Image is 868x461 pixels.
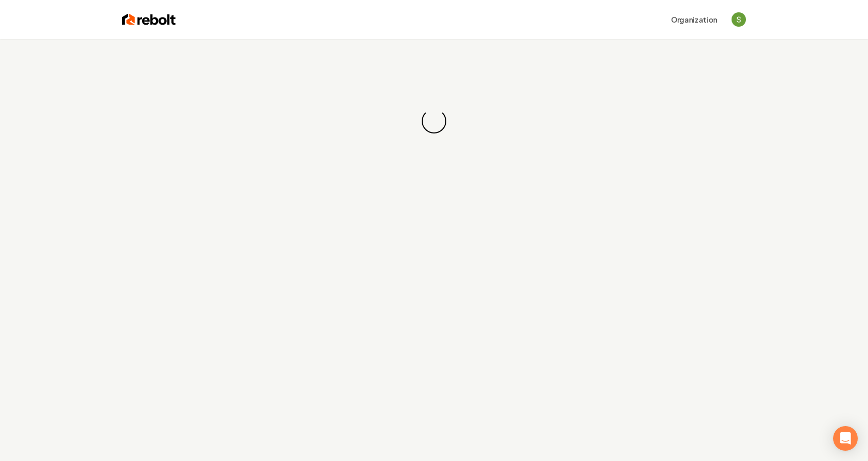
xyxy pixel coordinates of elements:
img: Sales Champion [732,12,746,27]
div: Loading [420,107,449,136]
div: Open Intercom Messenger [833,426,858,451]
button: Open user button [732,12,746,27]
button: Organization [665,10,723,29]
img: Rebolt Logo [122,12,176,27]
